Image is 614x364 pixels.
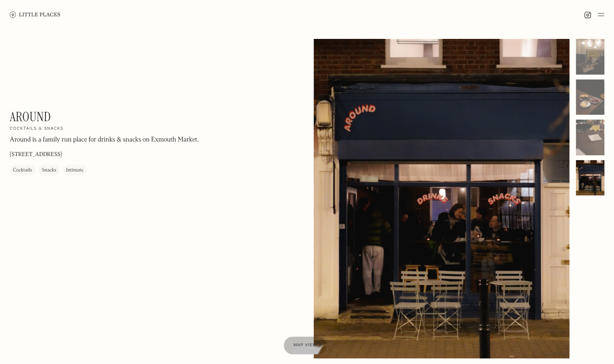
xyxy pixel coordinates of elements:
[66,167,84,175] div: Intimate
[10,109,51,124] h1: Around
[10,151,62,159] p: [STREET_ADDRESS]
[284,336,327,354] a: Map view
[13,167,32,175] div: Cocktails
[42,167,56,175] div: Snacks
[10,126,63,132] h2: Cocktails & snacks
[293,343,317,347] span: Map view
[10,135,200,145] p: Around is a family run place for drinks & snacks on Exmouth Market. ⁠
